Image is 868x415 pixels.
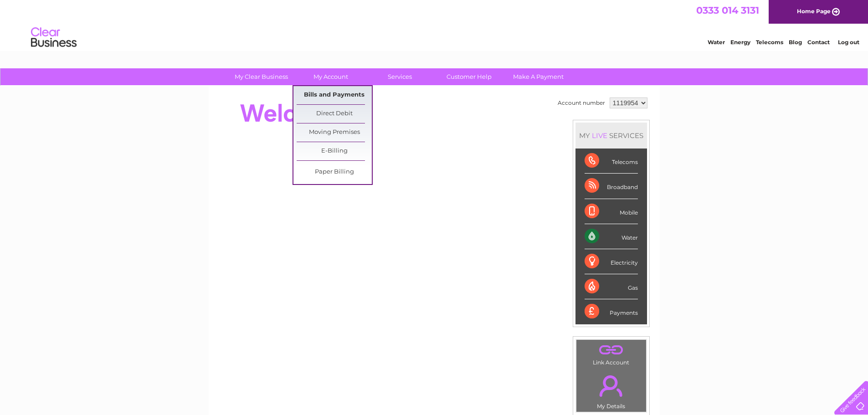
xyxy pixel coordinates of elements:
[585,224,638,249] div: Water
[807,39,830,46] a: Contact
[708,39,725,46] a: Water
[585,249,638,274] div: Electricity
[575,123,647,149] div: MY SERVICES
[431,68,507,85] a: Customer Help
[585,299,638,324] div: Payments
[579,342,644,358] a: .
[293,68,368,85] a: My Account
[696,5,759,16] a: 0333 014 3131
[789,39,802,46] a: Blog
[585,174,638,199] div: Broadband
[576,339,647,368] td: Link Account
[576,368,647,412] td: My Details
[224,68,299,85] a: My Clear Business
[838,39,859,46] a: Log out
[590,131,609,140] div: LIVE
[297,163,372,181] a: Paper Billing
[579,370,644,402] a: .
[31,24,77,51] img: logo.png
[297,86,372,104] a: Bills and Payments
[585,274,638,299] div: Gas
[756,39,783,46] a: Telecoms
[585,199,638,224] div: Mobile
[297,105,372,123] a: Direct Debit
[297,142,372,160] a: E-Billing
[501,68,576,85] a: Make A Payment
[555,95,607,111] td: Account number
[585,149,638,174] div: Telecoms
[219,5,650,44] div: Clear Business is a trading name of Verastar Limited (registered in [GEOGRAPHIC_DATA] No. 3667643...
[297,123,372,142] a: Moving Premises
[730,39,750,46] a: Energy
[362,68,437,85] a: Services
